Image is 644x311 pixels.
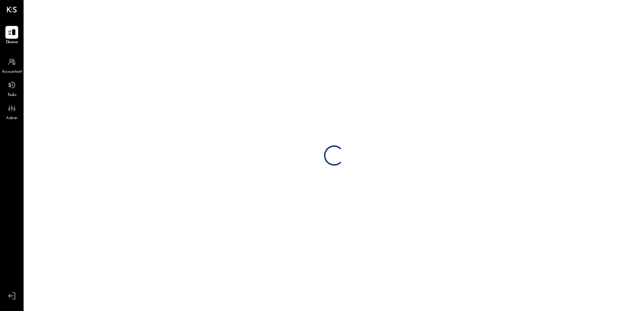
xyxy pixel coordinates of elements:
span: Accountant [2,69,22,75]
a: Tasks [0,79,23,98]
a: Admin [0,102,23,122]
span: Queue [6,39,18,45]
span: Tasks [7,92,17,98]
a: Accountant [0,56,23,75]
a: Queue [0,26,23,45]
span: Admin [6,115,18,122]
